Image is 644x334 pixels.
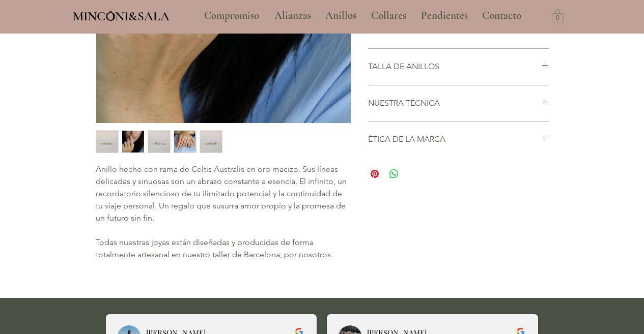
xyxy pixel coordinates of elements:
[148,130,171,153] div: 3 / 5
[148,130,171,153] button: Miniatura: Anillo Infinito en oro
[318,3,363,28] a: Anillos
[122,130,145,153] div: 2 / 5
[122,130,145,153] button: Miniatura: Anillo Infinito en oro
[363,3,413,28] a: Collares
[174,131,196,153] img: Miniatura: Anillo Infinito en oro
[106,11,115,21] img: Minconi Sala
[197,3,267,28] a: Compromiso
[200,131,222,153] img: Miniatura: Anillo Infinito en oro
[73,7,170,23] a: MINCONI&SALA
[200,130,222,153] div: 5 / 5
[556,15,559,22] text: 0
[366,3,411,28] p: Collares
[199,3,264,28] p: Compromiso
[96,236,350,261] p: Todas nuestras joyas están diseñadas y producidas de forma totalmente artesanal en nuestro taller...
[369,168,381,180] a: Pin en Pinterest
[320,3,361,28] p: Anillos
[96,131,118,153] img: Miniatura: Anillo Infinito en oro
[388,168,400,180] a: Compartir en WhatsApp
[368,134,541,145] h2: ÉTICA DE LA MARCA
[267,3,318,28] a: Alianzas
[148,131,170,153] img: Miniatura: Anillo Infinito en oro
[174,130,197,153] div: 4 / 5
[174,130,197,153] button: Miniatura: Anillo Infinito en oro
[96,130,119,153] button: Miniatura: Anillo Infinito en oro
[368,61,549,72] button: TALLA DE ANILLOS
[269,3,316,28] p: Alianzas
[413,3,474,28] a: Pendientes
[368,98,549,109] button: NUESTRA TÉCNICA
[368,134,549,145] button: ÉTICA DE LA MARCA
[477,3,526,28] p: Contacto
[368,98,541,109] h2: NUESTRA TÉCNICA
[73,9,170,24] span: MINCONI&SALA
[96,163,350,224] p: Anillo hecho con rama de Celtis Australis en oro macizo. Sus líneas delicadas y sinuosas son un a...
[368,61,541,72] h2: TALLA DE ANILLOS
[122,131,144,153] img: Miniatura: Anillo Infinito en oro
[416,3,473,28] p: Pendientes
[552,9,564,22] a: Carrito con 0 ítems
[96,130,119,153] div: 1 / 5
[474,3,529,28] a: Contacto
[177,3,549,28] nav: Sitio
[200,130,222,153] button: Miniatura: Anillo Infinito en oro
